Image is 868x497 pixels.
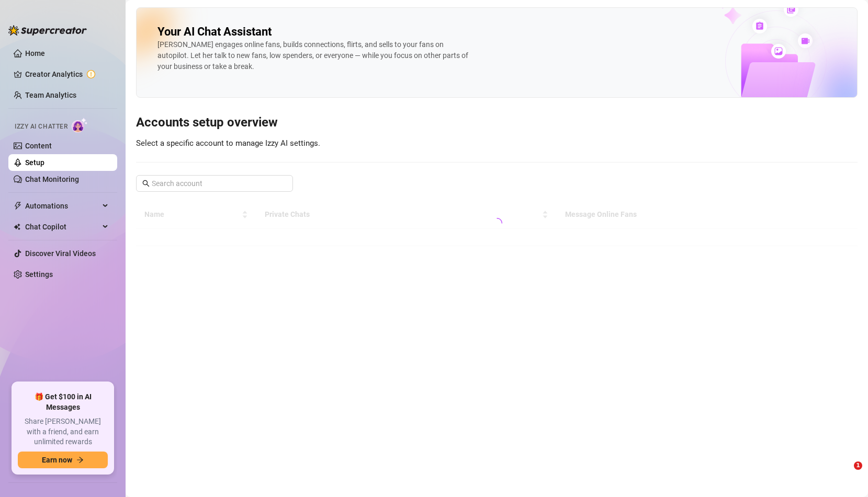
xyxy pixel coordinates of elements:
span: arrow-right [76,456,84,464]
span: 🎁 Get $100 in AI Messages [18,392,108,412]
span: thunderbolt [14,202,22,210]
span: search [142,180,150,187]
a: Creator Analytics exclamation-circle [25,66,109,83]
h2: Your AI Chat Assistant [157,25,272,39]
button: Earn nowarrow-right [18,452,108,468]
span: Select a specific account to manage Izzy AI settings. [136,138,320,148]
span: Earn now [42,456,72,464]
a: Home [25,49,45,57]
a: Chat Monitoring [25,175,79,183]
input: Search account [152,178,278,189]
a: Setup [25,158,44,167]
img: AI Chatter [72,118,88,133]
span: Chat Copilot [25,218,99,235]
h3: Accounts setup overview [136,114,858,131]
img: Chat Copilot [14,223,20,230]
span: Automations [25,198,99,214]
div: [PERSON_NAME] engages online fans, builds connections, flirts, and sells to your fans on autopilo... [157,39,471,72]
a: Discover Viral Videos [25,249,96,258]
a: Content [25,142,52,150]
span: Share [PERSON_NAME] with a friend, and earn unlimited rewards [18,417,108,447]
a: Settings [25,270,53,279]
span: Izzy AI Chatter [15,122,67,132]
span: 1 [854,461,862,470]
span: loading [491,217,503,229]
a: Team Analytics [25,91,76,99]
iframe: Intercom live chat [832,461,858,487]
img: logo-BBDzfeDw.svg [8,25,87,36]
